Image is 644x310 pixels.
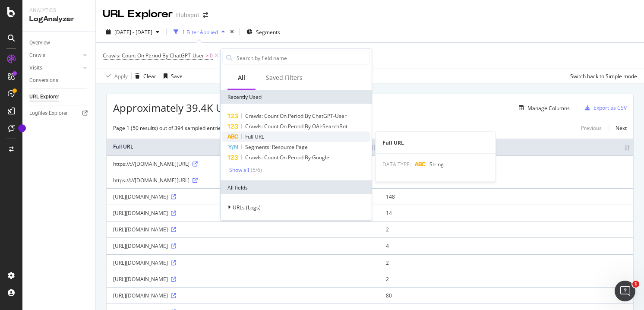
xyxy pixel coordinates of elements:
div: All fields [221,180,372,194]
div: [URL][DOMAIN_NAME] [113,226,373,233]
div: Apply [114,73,128,80]
a: URL Explorer [29,92,89,101]
span: Segments: Resource Page [245,143,308,151]
td: 2 [379,172,633,188]
td: 148 [379,188,633,205]
div: [URL][DOMAIN_NAME] [113,292,373,299]
div: https://://[DOMAIN_NAME][URL] [113,177,373,184]
td: 14 [379,205,633,221]
td: 4 [379,237,633,254]
a: Logfiles Explorer [29,109,89,118]
button: Segments [243,25,284,39]
div: Visits [29,63,42,73]
button: Export as CSV [581,101,627,115]
div: [URL][DOMAIN_NAME] [113,259,373,266]
div: Overview [29,38,50,47]
div: Manage Columns [527,104,570,112]
span: Approximately 39.4K URLs found [113,101,272,115]
button: [DATE] - [DATE] [103,25,163,39]
div: Export as CSV [593,104,627,111]
div: Crawls [29,51,45,60]
div: arrow-right-arrow-left [203,12,208,18]
td: 2 [379,271,633,287]
span: Crawls: Count On Period By OAI-SearchBot [245,123,347,130]
div: ( 5 / 6 ) [249,166,262,174]
span: Crawls: Count On Period By Google [245,154,329,161]
a: Crawls [29,51,81,60]
button: Manage Columns [515,103,570,113]
span: Full URL [245,133,264,140]
span: String [429,161,444,168]
div: https://://[DOMAIN_NAME][URL] [113,160,373,168]
span: > [205,52,208,59]
input: Search by field name [236,51,369,64]
div: Conversions [29,76,58,85]
div: Hubspot [176,11,199,19]
span: Crawls: Count On Period By ChatGPT-User [103,52,204,59]
div: [URL][DOMAIN_NAME] [113,209,373,217]
td: 4 [379,155,633,172]
span: Crawls: Count On Period By ChatGPT-User [245,112,347,120]
span: DATA TYPE: [382,161,411,168]
button: Switch back to Simple mode [567,69,637,83]
iframe: Intercom live chat [615,281,635,301]
th: Full URL: activate to sort column ascending [107,139,379,155]
a: Visits [29,63,81,73]
a: Conversions [29,76,89,85]
div: Page 1 (50 results) out of 394 sampled entries [113,124,224,132]
div: times [228,28,236,36]
td: 80 [379,287,633,304]
button: Apply [103,69,128,83]
button: Save [160,69,183,83]
span: URLs (Logs) [233,203,261,211]
div: Save [171,73,183,80]
span: Segments [256,28,280,36]
button: Clear [132,69,156,83]
td: 2 [379,254,633,271]
span: 1 [632,281,639,288]
a: Next [609,122,627,134]
div: 1 Filter Applied [182,28,218,36]
div: Clear [143,73,156,80]
th: Crawls: Count On Period By ChatGPT-User: activate to sort column ascending [379,139,633,155]
span: [DATE] - [DATE] [114,28,152,36]
button: 1 Filter Applied [170,25,228,39]
div: Tooltip anchor [18,124,26,132]
div: Recently Used [221,90,372,104]
span: 0 [210,50,213,62]
div: Full URL [376,139,496,146]
div: Analytics [29,7,88,14]
a: Overview [29,38,89,47]
div: LogAnalyzer [29,14,88,24]
div: Show all [229,167,249,173]
div: All [238,73,245,82]
div: Logfiles Explorer [29,109,68,118]
div: [URL][DOMAIN_NAME] [113,275,373,283]
td: 2 [379,221,633,237]
div: [URL][DOMAIN_NAME] [113,242,373,250]
div: URL Explorer [103,7,173,22]
div: URL Explorer [29,92,59,101]
div: [URL][DOMAIN_NAME] [113,193,373,200]
div: Switch back to Simple mode [570,73,637,80]
div: Saved Filters [266,73,303,82]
